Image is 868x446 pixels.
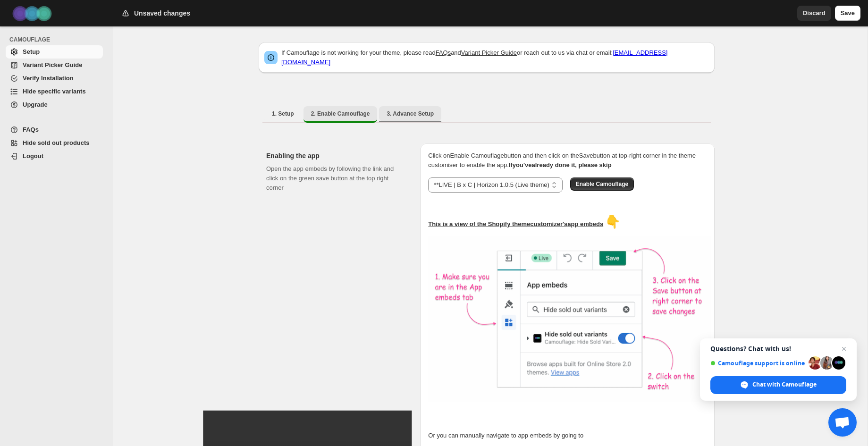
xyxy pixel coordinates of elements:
[134,8,190,18] h2: Unsaved changes
[461,49,517,56] a: Variant Picker Guide
[6,150,103,163] a: Logout
[311,110,370,118] span: 2. Enable Camouflage
[428,236,711,402] img: camouflage-enable
[9,36,107,43] span: CAMOUFLAGE
[272,110,294,118] span: 1. Setup
[828,408,857,437] div: Open chat
[23,88,86,95] span: Hide specific variants
[428,151,707,170] p: Click on Enable Camouflage button and then click on the Save button at top-right corner in the th...
[6,123,103,136] a: FAQs
[803,8,826,18] span: Discard
[797,6,831,21] button: Discard
[23,75,74,82] span: Verify Installation
[23,61,82,68] span: Variant Picker Guide
[509,161,612,168] b: If you've already done it, please skip
[6,72,103,85] a: Verify Installation
[752,380,817,389] span: Chat with Camouflage
[6,85,103,98] a: Hide specific variants
[23,101,48,108] span: Upgrade
[436,49,451,56] a: FAQs
[835,6,860,21] button: Save
[23,139,90,146] span: Hide sold out products
[710,345,846,353] span: Questions? Chat with us!
[23,48,40,55] span: Setup
[281,48,709,67] p: If Camouflage is not working for your theme, please read and or reach out to us via chat or email:
[23,126,39,133] span: FAQs
[605,215,620,229] span: 👇
[841,8,855,18] span: Save
[6,59,103,72] a: Variant Picker Guide
[838,343,850,354] span: Close chat
[428,220,603,227] u: This is a view of the Shopify theme customizer's app embeds
[266,151,405,160] h2: Enabling the app
[576,180,628,188] span: Enable Camouflage
[570,177,634,191] button: Enable Camouflage
[6,45,103,59] a: Setup
[6,98,103,111] a: Upgrade
[6,136,103,150] a: Hide sold out products
[710,376,846,394] div: Chat with Camouflage
[570,180,634,187] a: Enable Camouflage
[428,431,707,440] p: Or you can manually navigate to app embeds by going to
[23,152,43,160] span: Logout
[387,110,434,118] span: 3. Advance Setup
[710,360,805,367] span: Camouflage support is online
